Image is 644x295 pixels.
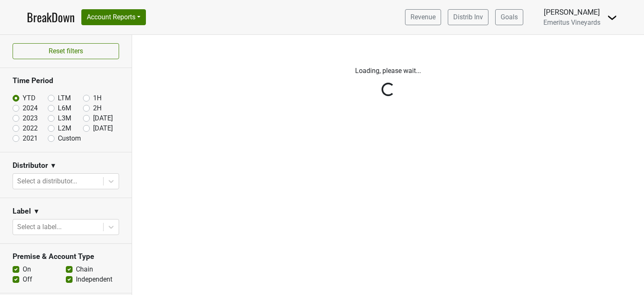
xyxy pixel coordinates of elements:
[156,66,621,76] p: Loading, please wait...
[81,9,146,25] button: Account Reports
[543,18,600,26] span: Emeritus Vineyards
[495,9,523,25] a: Goals
[607,13,617,23] img: Dropdown Menu
[27,8,75,26] a: BreakDown
[543,7,600,18] div: [PERSON_NAME]
[448,9,488,25] a: Distrib Inv
[405,9,441,25] a: Revenue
